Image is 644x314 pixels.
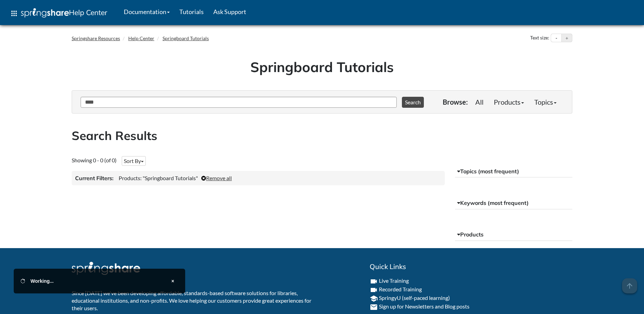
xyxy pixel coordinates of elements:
[455,197,573,209] button: Keywords (most frequent)
[370,277,378,286] i: videocam
[122,156,146,166] button: Sort By
[5,3,112,24] a: apps Help Center
[10,9,18,18] span: apps
[119,175,142,181] span: Products:
[562,34,572,42] button: Increase text size
[201,175,232,181] a: Remove all
[529,34,551,43] div: Text size:
[175,3,208,20] a: Tutorials
[167,276,178,287] button: Close
[379,303,469,310] a: Sign up for Newsletters and Blog posts
[622,279,637,287] a: arrow_upward
[443,97,468,107] p: Browse:
[72,157,117,163] span: Showing 0 - 0 (of 0)
[370,262,572,271] h2: Quick Links
[75,174,114,182] h3: Current Filters
[143,175,198,181] span: "Springboard Tutorials"
[21,8,69,18] img: Springshare
[622,278,637,293] span: arrow_upward
[379,286,422,292] a: Recorded Training
[455,229,573,241] button: Products
[489,95,529,109] a: Products
[379,294,450,301] a: SpringyU (self-paced learning)
[72,127,572,144] h2: Search Results
[69,8,107,17] span: Help Center
[128,35,154,41] a: Help Center
[551,34,561,42] button: Decrease text size
[31,278,53,284] span: Working...
[402,97,424,108] button: Search
[72,289,317,312] p: Since [DATE] we've been developing affordable, standards-based software solutions for libraries, ...
[208,3,251,20] a: Ask Support
[119,3,175,20] a: Documentation
[529,95,562,109] a: Topics
[370,303,378,311] i: email
[72,262,140,275] img: Springshare
[470,95,489,109] a: All
[163,35,209,41] a: Springboard Tutorials
[370,294,378,303] i: school
[72,35,120,41] a: Springshare Resources
[77,57,567,77] h1: Springboard Tutorials
[455,165,573,178] button: Topics (most frequent)
[370,286,378,294] i: videocam
[379,277,409,284] a: Live Training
